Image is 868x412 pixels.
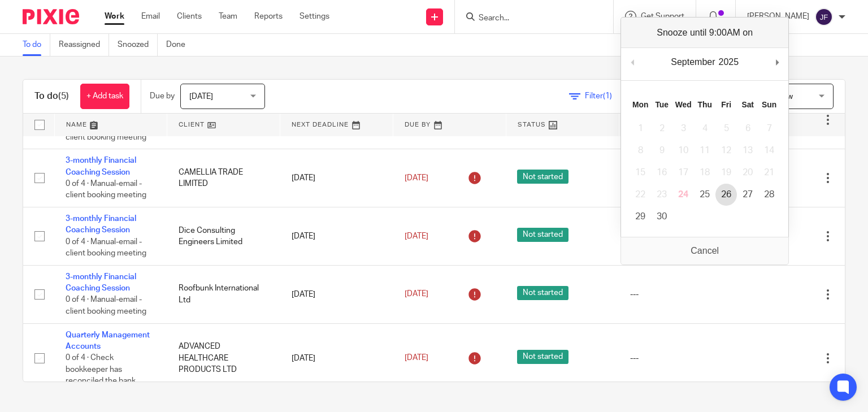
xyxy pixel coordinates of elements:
button: Previous Month [627,54,638,71]
span: Not started [517,228,568,242]
a: Team [219,11,237,22]
abbr: Thursday [697,100,711,109]
abbr: Tuesday [655,100,669,109]
button: 30 [651,206,672,228]
span: [DATE] [405,232,428,240]
span: 0 of 4 · Manual-email - client booking meeting [66,180,146,200]
span: (5) [58,92,69,101]
abbr: Friday [721,100,731,109]
button: 26 [715,184,737,206]
p: [PERSON_NAME] [747,11,809,22]
div: --- [630,353,721,364]
a: Clients [177,11,202,22]
td: ADVANCED HEALTHCARE PRODUCTS LTD [167,323,280,393]
td: [DATE] [280,323,393,393]
a: + Add task [80,84,129,109]
div: September [669,54,717,71]
span: (1) [603,92,612,100]
button: 29 [630,206,651,228]
a: Reports [254,11,283,22]
span: Not started [517,170,568,184]
abbr: Saturday [741,100,754,109]
button: 27 [737,184,758,206]
td: [DATE] [280,265,393,323]
span: Not started [517,286,568,300]
span: 0 of 4 · Manual-email - client booking meeting [66,238,146,258]
img: Pixie [23,9,79,24]
span: Filter [585,92,620,100]
div: 2025 [717,54,741,71]
span: Not started [517,350,568,364]
a: 3-monthly Financial Coaching Session [66,157,136,176]
td: [DATE] [280,149,393,207]
td: CAMELLIA TRADE LIMITED [167,149,280,207]
button: Next Month [771,54,783,71]
a: Quarterly Management Accounts [66,331,150,350]
abbr: Wednesday [675,100,692,109]
span: 0 of 4 · Manual-email - client booking meeting [66,122,146,141]
a: Email [141,11,160,22]
span: 0 of 4 · Manual-email - client booking meeting [66,296,146,316]
img: svg%3E [815,8,833,26]
span: [DATE] [405,290,428,298]
span: Get Support [641,12,684,20]
p: Due by [150,90,175,102]
span: 0 of 4 · Check bookkeeper has reconciled the bank [66,354,136,385]
a: Snoozed [118,34,158,56]
abbr: Sunday [762,100,776,109]
div: --- [630,289,721,300]
td: [DATE] [280,207,393,266]
h1: To do [34,90,69,102]
td: Roofbunk International Ltd [167,265,280,323]
span: [DATE] [405,354,428,362]
a: To do [23,34,50,56]
td: Dice Consulting Engineers Limited [167,207,280,266]
a: Settings [300,11,329,22]
a: Done [166,34,194,56]
a: 3-monthly Financial Coaching Session [66,273,136,292]
button: 25 [694,184,715,206]
span: [DATE] [405,174,428,182]
span: [DATE] [189,93,213,101]
input: Search [478,14,579,24]
button: 28 [758,184,780,206]
a: Work [105,11,124,22]
abbr: Monday [632,100,648,109]
a: Reassigned [59,34,109,56]
a: 3-monthly Financial Coaching Session [66,215,136,234]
